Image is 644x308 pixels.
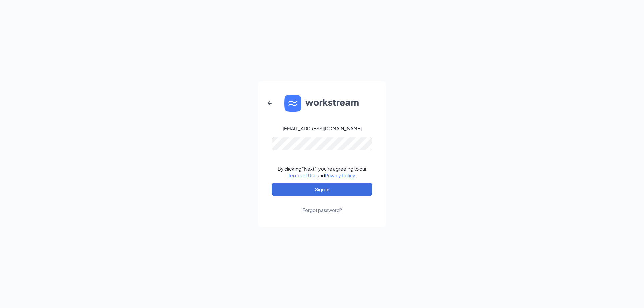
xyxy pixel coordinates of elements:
[284,95,360,112] img: WS logo and Workstream text
[283,125,362,132] div: [EMAIL_ADDRESS][DOMAIN_NAME]
[262,95,278,111] button: ArrowLeftNew
[272,183,372,196] button: Sign In
[302,207,342,213] div: Forgot password?
[302,196,342,213] a: Forgot password?
[325,172,355,178] a: Privacy Policy
[288,172,317,178] a: Terms of Use
[278,165,367,179] div: By clicking "Next", you're agreeing to our and .
[266,99,274,107] svg: ArrowLeftNew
